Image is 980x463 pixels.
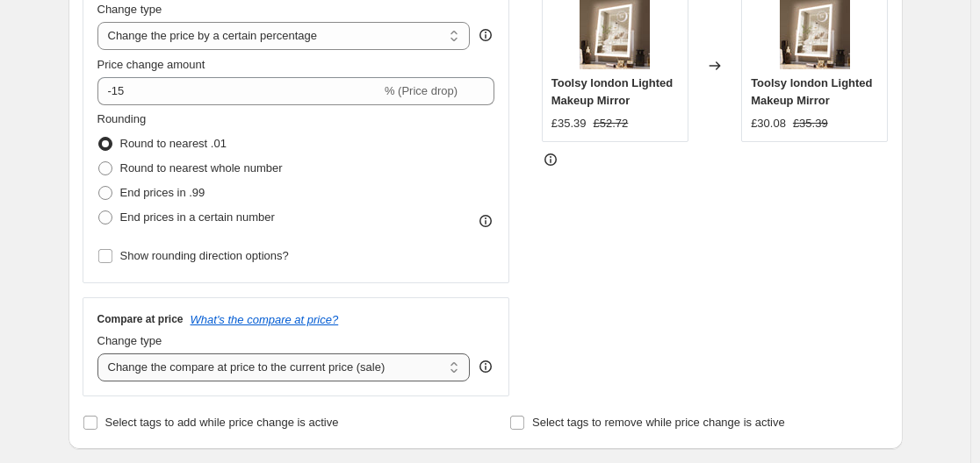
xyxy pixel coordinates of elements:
div: help [477,26,494,44]
span: Select tags to add while price change is active [105,416,339,429]
span: Toolsy london Lighted Makeup Mirror [751,76,872,107]
span: Change type [97,334,162,347]
div: £35.39 [551,115,587,132]
strike: £52.72 [594,115,629,132]
span: Rounding [97,112,147,125]
strike: £35.39 [793,115,828,132]
span: Select tags to remove while price change is active [532,416,785,429]
input: -15 [97,77,381,105]
span: End prices in a certain number [120,210,275,224]
span: Toolsy london Lighted Makeup Mirror [551,76,673,107]
span: Price change amount [97,58,205,71]
span: Round to nearest whole number [120,161,283,175]
span: Change type [97,3,162,16]
h3: Compare at price [97,312,184,326]
span: Show rounding direction options? [120,249,289,262]
button: What's the compare at price? [191,313,339,326]
span: % (Price drop) [385,84,458,97]
span: Round to nearest .01 [120,137,227,150]
div: help [477,358,494,375]
span: End prices in .99 [120,186,205,199]
div: £30.08 [751,115,786,132]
